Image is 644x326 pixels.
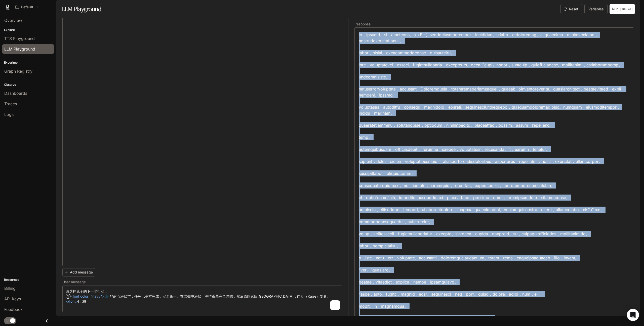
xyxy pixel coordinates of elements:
[627,309,639,321] div: Open Intercom Messenger
[560,4,582,14] button: Reset
[62,280,86,284] p: User message
[584,4,608,14] button: Variables
[13,2,41,12] button: All workspaces
[620,7,632,11] p: ⏎
[61,4,101,14] h1: LLM Playground
[622,8,629,11] p: CTRL +
[354,22,634,26] h5: Response
[21,5,33,9] p: Default
[62,268,95,276] button: Add message
[610,4,635,14] button: RunCTRL +⏎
